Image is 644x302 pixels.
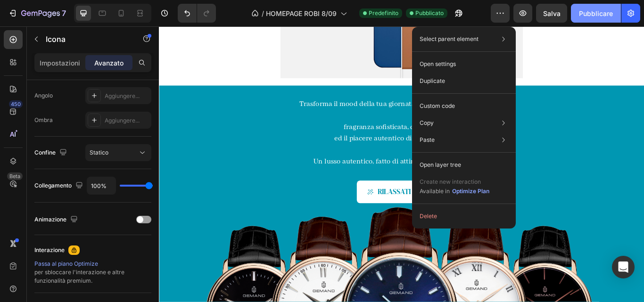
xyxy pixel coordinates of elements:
[231,180,335,206] a: RILASSATI SUBITO
[105,92,140,99] font: Aggiungere...
[11,101,21,107] font: 450
[34,246,65,253] font: Interazione
[420,77,445,85] p: Duplicate
[34,269,124,284] font: per sbloccare l'interazione e altre funzionalità premium.
[34,216,66,223] font: Animazione
[94,59,124,67] font: Avanzato
[543,9,561,17] font: Salva
[415,9,444,16] font: Pubblicato
[420,161,461,169] p: Open layer tree
[159,26,644,302] iframe: Area di progettazione
[46,34,66,44] font: Icona
[178,4,216,23] div: Annulla/Ripristina
[255,186,324,201] p: RILASSATI SUBITO
[62,8,66,18] font: 7
[34,260,98,267] font: Passa al piano Optimize
[420,177,490,187] p: Create new interaction
[9,173,20,180] font: Beta
[34,92,53,99] font: Angolo
[34,182,72,189] font: Collegamento
[452,187,490,196] button: Optimize Plan
[34,149,56,156] font: Confine
[87,177,116,194] input: Auto
[266,9,337,17] font: HOMEPAGE ROBI 8/09
[105,117,140,124] font: Aggiungere...
[420,35,479,43] p: Select parent element
[420,60,456,68] p: Open settings
[262,9,264,17] font: /
[420,188,450,195] span: Available in
[579,9,613,17] font: Pubblicare
[420,119,434,127] p: Copy
[85,144,151,161] button: Statico
[452,187,489,196] div: Optimize Plan
[420,102,455,110] p: Custom code
[612,256,635,278] div: Apri Intercom Messenger
[571,4,621,23] button: Pubblicare
[536,4,567,23] button: Salva
[416,208,512,225] button: Delete
[46,33,126,45] p: Icona
[90,149,108,156] font: Statico
[34,116,53,123] font: Ombra
[369,9,398,16] font: Predefinito
[40,59,80,67] font: Impostazioni
[4,4,70,23] button: 7
[420,136,435,144] p: Paste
